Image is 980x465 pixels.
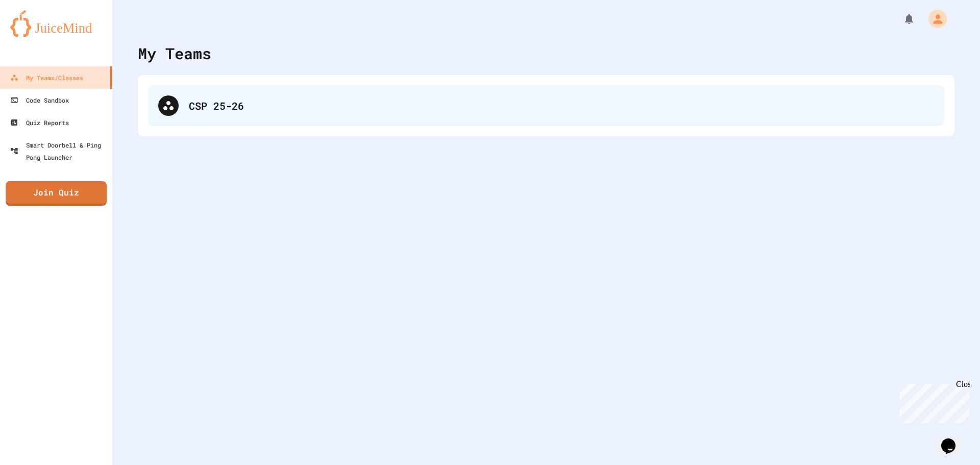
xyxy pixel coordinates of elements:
div: CSP 25-26 [148,85,944,126]
div: My Teams/Classes [10,71,83,84]
div: Smart Doorbell & Ping Pong Launcher [10,139,108,163]
img: logo-orange.svg [10,10,102,37]
div: Code Sandbox [10,94,69,106]
div: My Teams [138,42,211,65]
iframe: chat widget [937,424,970,455]
iframe: chat widget [895,380,970,423]
div: CSP 25-26 [189,98,934,113]
div: My Account [918,7,949,31]
div: Chat with us now!Close [4,4,70,65]
a: Join Quiz [6,181,107,206]
div: Quiz Reports [10,116,69,129]
div: My Notifications [884,10,918,28]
